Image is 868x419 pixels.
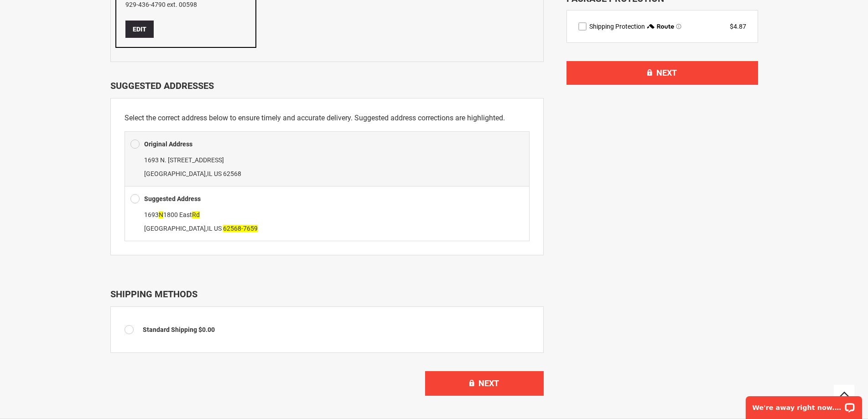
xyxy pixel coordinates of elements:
[144,170,206,177] span: [GEOGRAPHIC_DATA]
[730,22,746,31] div: $4.87
[207,170,213,177] span: IL
[125,21,154,38] button: Edit
[144,140,192,148] b: Original Address
[143,326,197,333] span: Standard Shipping
[110,289,544,300] div: Shipping Methods
[198,326,215,333] span: $0.00
[192,211,200,218] span: Rd
[589,23,645,30] span: Shipping Protection
[478,378,499,388] span: Next
[207,225,213,232] span: IL
[425,371,544,396] button: Next
[130,208,524,235] div: ,
[130,153,524,181] div: ,
[133,26,146,33] span: Edit
[676,24,681,29] span: Learn more
[214,170,222,177] span: US
[110,80,544,91] div: Suggested Addresses
[214,225,222,232] span: US
[567,61,758,85] button: Next
[578,22,746,31] div: route shipping protection selector element
[125,1,197,8] a: 929-436-4790 ext. 00598
[125,112,530,124] p: Select the correct address below to ensure timely and accurate delivery. Suggested address correc...
[144,195,201,202] b: Suggested Address
[144,225,206,232] span: [GEOGRAPHIC_DATA]
[740,390,868,419] iframe: LiveChat chat widget
[656,68,677,78] span: Next
[144,156,224,164] span: 1693 N. [STREET_ADDRESS]
[223,170,241,177] span: 62568
[144,211,200,218] span: 1693 1800 East
[223,225,258,232] span: 62568-7659
[159,211,163,218] span: N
